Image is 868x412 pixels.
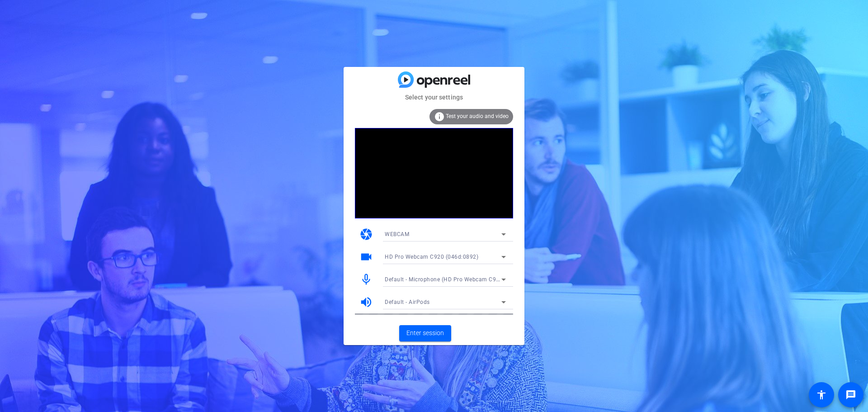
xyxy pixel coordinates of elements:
mat-icon: mic_none [359,273,373,286]
mat-icon: videocam [359,250,373,264]
span: WEBCAM [385,231,409,237]
mat-icon: info [434,111,445,122]
mat-icon: accessibility [816,389,827,400]
button: Enter session [399,325,451,341]
mat-icon: message [845,389,856,400]
span: Default - Microphone (HD Pro Webcam C920) (046d:0892) [385,275,539,283]
span: Test your audio and video [446,113,509,119]
span: HD Pro Webcam C920 (046d:0892) [385,254,478,260]
mat-icon: camera [359,227,373,241]
span: Enter session [406,328,444,338]
mat-card-subtitle: Select your settings [344,92,524,102]
img: blue-gradient.svg [398,71,470,87]
span: Default - AirPods [385,299,430,305]
mat-icon: volume_up [359,295,373,309]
